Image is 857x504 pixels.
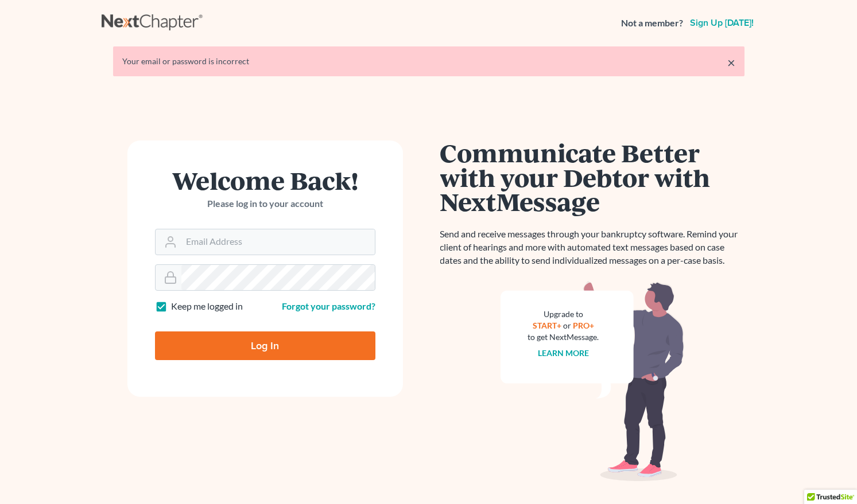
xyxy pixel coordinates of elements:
[688,18,756,28] a: Sign up [DATE]!
[440,140,744,214] h1: Communicate Better with your Debtor with NextMessage
[155,197,375,210] p: Please log in to your account
[440,228,744,267] p: Send and receive messages through your bankruptcy software. Remind your client of hearings and mo...
[563,321,571,330] span: or
[122,56,735,67] div: Your email or password is incorrect
[282,300,375,311] a: Forgot your password?
[538,348,589,358] a: Learn more
[171,300,243,313] label: Keep me logged in
[573,321,594,330] a: PRO+
[155,168,375,193] h1: Welcome Back!
[727,56,735,69] a: ×
[621,17,683,30] strong: Not a member?
[533,321,561,330] a: START+
[181,229,375,255] input: Email Address
[155,331,375,360] input: Log In
[501,281,684,482] img: nextmessage_bg-59042aed3d76b12b5cd301f8e5b87938c9018125f34e5fa2b7a6b67550977c72.svg
[528,308,599,320] div: Upgrade to
[528,331,599,343] div: to get NextMessage.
